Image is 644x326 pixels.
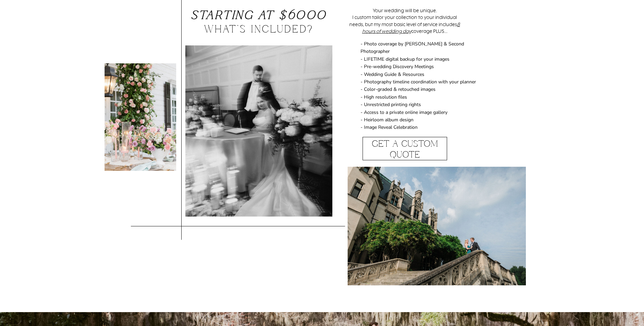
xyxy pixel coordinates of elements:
[185,24,332,39] h3: What's Included?
[366,139,444,160] a: Get A Custom Quote
[361,40,489,136] p: - Photo coverage by [PERSON_NAME] & Second Photographer - LIFETIME digital backup for your images...
[348,7,462,40] p: Your wedding will be unique. I custom tailor your collection to your individual needs, but my mos...
[191,8,327,23] i: Starting at $6000
[362,21,460,34] u: 8 hours of wedding day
